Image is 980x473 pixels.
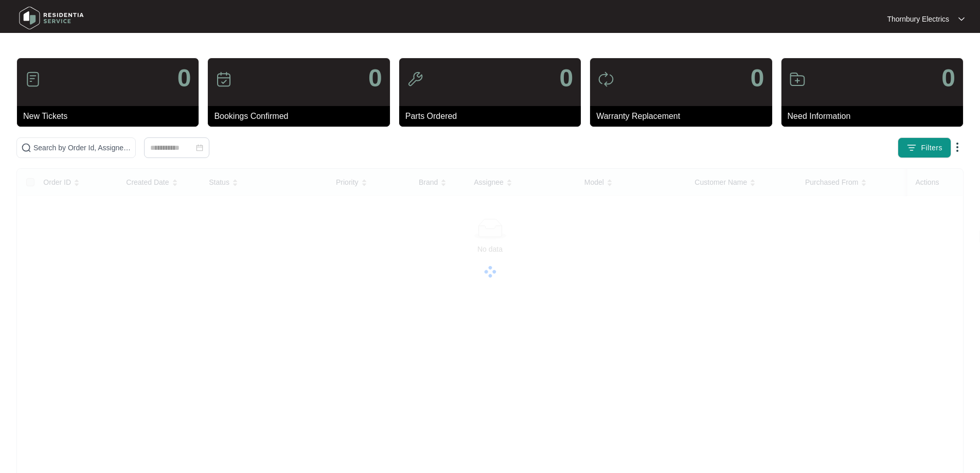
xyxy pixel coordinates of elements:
p: Need Information [788,110,963,122]
img: residentia service logo [15,3,87,33]
button: filter iconFilters [898,137,951,158]
img: dropdown arrow [958,16,965,22]
p: 0 [751,66,764,91]
img: dropdown arrow [951,141,964,153]
img: icon [598,71,614,87]
p: 0 [941,66,955,91]
p: Bookings Confirmed [214,110,389,122]
img: icon [25,71,41,87]
p: New Tickets [23,110,199,122]
img: icon [216,71,232,87]
p: 0 [559,66,573,91]
p: 0 [177,66,191,91]
img: icon [407,71,423,87]
span: Filters [921,143,942,153]
p: Parts Ordered [405,110,581,122]
input: Search by Order Id, Assignee Name, Customer Name, Brand and Model [33,142,131,153]
p: Thornbury Electrics [887,14,949,24]
p: 0 [368,66,382,91]
p: Warranty Replacement [596,110,772,122]
img: filter icon [906,143,917,153]
img: search-icon [21,143,31,153]
img: icon [789,71,806,87]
